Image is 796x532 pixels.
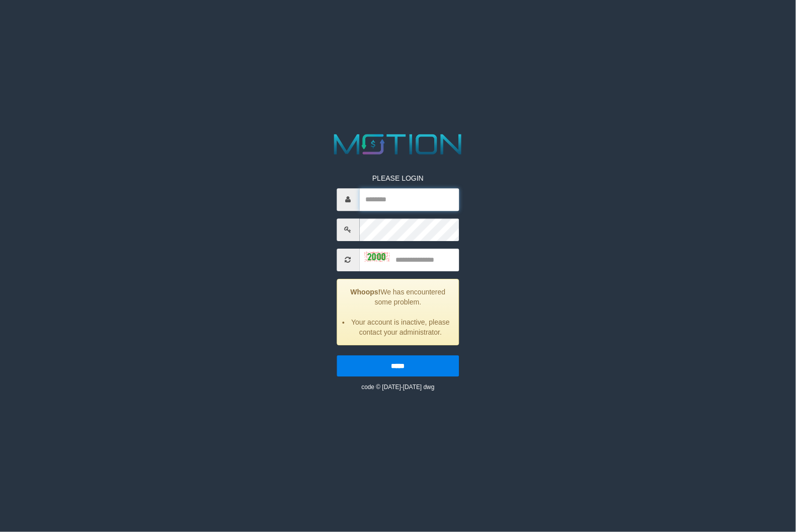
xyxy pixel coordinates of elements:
[350,317,451,337] li: Your account is inactive, please contact your administrator.
[361,384,434,391] small: code © [DATE]-[DATE] dwg
[351,288,381,296] strong: Whoops!
[337,173,459,183] p: PLEASE LOGIN
[364,252,389,262] img: captcha
[337,279,459,345] div: We has encountered some problem.
[329,130,468,158] img: MOTION_logo.png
